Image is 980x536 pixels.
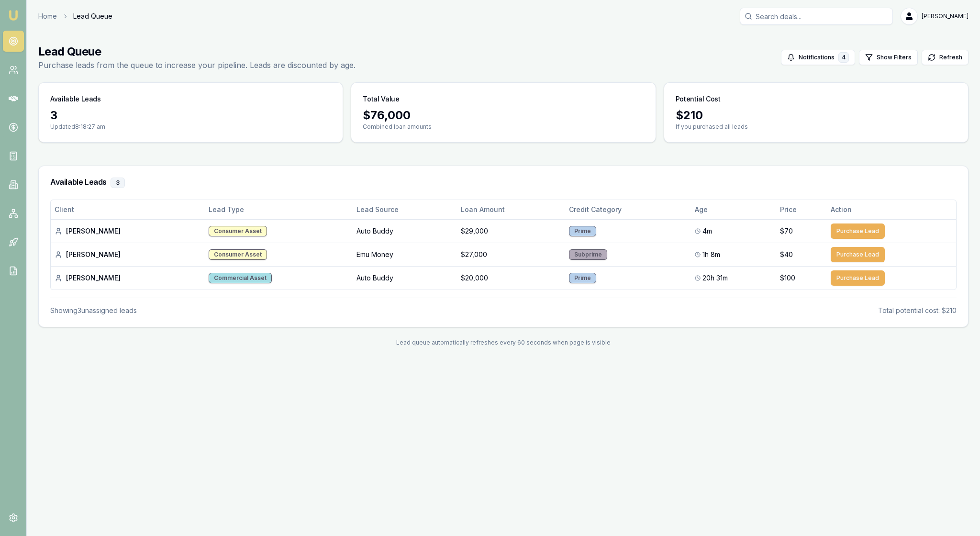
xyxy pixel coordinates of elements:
[38,11,112,21] nav: breadcrumb
[831,223,885,239] button: Purchase Lead
[676,108,957,123] div: $ 210
[569,226,596,236] div: Prime
[50,123,331,131] p: Updated 8:18:27 am
[353,243,457,266] td: Emu Money
[702,226,712,236] span: 4m
[209,249,267,260] div: Consumer Asset
[780,250,793,259] span: $40
[859,50,918,65] button: Show Filters
[111,178,125,188] div: 3
[780,226,793,236] span: $70
[50,306,137,315] div: Showing 3 unassigned lead s
[363,94,399,104] h3: Total Value
[922,50,969,65] button: Refresh
[827,200,956,219] th: Action
[878,306,957,315] div: Total potential cost: $210
[740,8,893,25] input: Search deals
[569,273,596,283] div: Prime
[205,200,353,219] th: Lead Type
[776,200,827,219] th: Price
[922,12,969,20] span: [PERSON_NAME]
[51,200,205,219] th: Client
[780,273,795,283] span: $100
[831,270,885,286] button: Purchase Lead
[38,59,356,71] p: Purchase leads from the queue to increase your pipeline. Leads are discounted by age.
[38,11,57,21] a: Home
[702,273,728,283] span: 20h 31m
[353,200,457,219] th: Lead Source
[457,243,565,266] td: $27,000
[353,219,457,243] td: Auto Buddy
[838,52,849,63] div: 4
[50,178,957,188] h3: Available Leads
[353,266,457,290] td: Auto Buddy
[50,108,331,123] div: 3
[831,247,885,262] button: Purchase Lead
[781,50,855,65] button: Notifications4
[702,250,720,259] span: 1h 8m
[38,339,969,346] div: Lead queue automatically refreshes every 60 seconds when page is visible
[38,44,356,59] h1: Lead Queue
[209,273,272,283] div: Commercial Asset
[569,249,607,260] div: Subprime
[457,266,565,290] td: $20,000
[457,219,565,243] td: $29,000
[363,108,644,123] div: $ 76,000
[55,273,201,283] div: [PERSON_NAME]
[676,123,957,131] p: If you purchased all leads
[363,123,644,131] p: Combined loan amounts
[209,226,267,236] div: Consumer Asset
[50,94,101,104] h3: Available Leads
[55,226,201,236] div: [PERSON_NAME]
[55,250,201,259] div: [PERSON_NAME]
[676,94,721,104] h3: Potential Cost
[565,200,691,219] th: Credit Category
[691,200,776,219] th: Age
[457,200,565,219] th: Loan Amount
[73,11,112,21] span: Lead Queue
[8,10,19,21] img: emu-icon-u.png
